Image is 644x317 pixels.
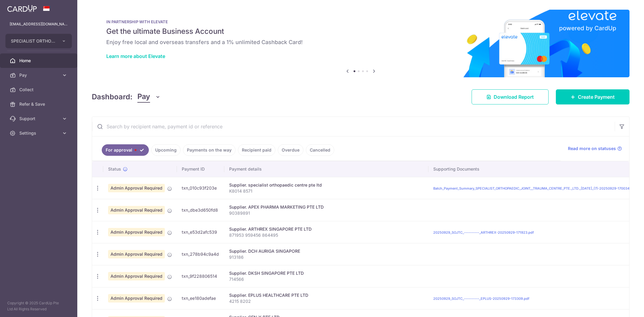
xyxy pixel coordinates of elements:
[177,199,224,221] td: txn_dbe3d650fd8
[177,287,224,309] td: txn_ee180adefae
[229,298,424,304] p: 4215 8202
[108,228,165,236] span: Admin Approval Required
[229,210,424,216] p: 90389891
[19,101,59,107] span: Refer & Save
[177,161,224,177] th: Payment ID
[229,226,424,232] div: Supplier. ARTHREX SINGAPORE PTE LTD
[556,89,630,104] a: Create Payment
[108,250,165,258] span: Admin Approval Required
[11,38,56,44] span: SPECIALIST ORTHOPAEDIC JOINT TRAUMA CENTRE PTE. LTD.
[177,243,224,265] td: txn_278b94c9a4d
[229,232,424,238] p: 871953 959456 864495
[229,276,424,282] p: 714566
[433,186,636,191] a: Batch_Payment_Summary_SPECIALIST_ORTHOPAEDIC_JOINT__TRAUMA_CENTRE_PTE._LTD._[DATE]_(7)-20250929-1...
[229,248,424,254] div: Supplier. DCH AURIGA SINGAPORE
[229,254,424,260] p: 913186
[106,19,615,24] p: IN PARTNERSHIP WITH ELEVATE
[428,161,641,177] th: Supporting Documents
[108,272,165,280] span: Admin Approval Required
[5,34,72,48] button: SPECIALIST ORTHOPAEDIC JOINT TRAUMA CENTRE PTE. LTD.
[472,89,549,104] a: Download Report
[106,27,615,36] h5: Get the ultimate Business Account
[568,146,616,152] span: Read more on statuses
[229,188,424,194] p: K8014 8571
[238,144,275,156] a: Recipient paid
[108,294,165,303] span: Admin Approval Required
[433,296,529,301] a: 20250929_SOJTC_----------_EPLUS-20250929-173309.pdf
[19,130,59,136] span: Settings
[151,144,181,156] a: Upcoming
[605,299,638,314] iframe: Opens a widget where you can find more information
[7,5,37,12] img: CardUp
[19,58,59,64] span: Home
[106,39,615,46] h6: Enjoy free local and overseas transfers and a 1% unlimited Cashback Card!
[229,292,424,298] div: Supplier. EPLUS HEALTHCARE PTE LTD
[19,72,59,78] span: Pay
[19,87,59,93] span: Collect
[92,10,630,77] img: Renovation banner
[183,144,235,156] a: Payments on the way
[108,166,121,172] span: Status
[229,182,424,188] div: Supplier. specialist orthopaedic centre pte ltd
[10,21,68,27] p: [EMAIL_ADDRESS][DOMAIN_NAME]
[92,117,615,136] input: Search by recipient name, payment id or reference
[177,221,224,243] td: txn_e53d2afc539
[92,91,133,102] h4: Dashboard:
[108,184,165,192] span: Admin Approval Required
[177,265,224,287] td: txn_9f228806514
[137,91,161,103] button: Pay
[278,144,303,156] a: Overdue
[106,53,165,59] a: Learn more about Elevate
[229,270,424,276] div: Supplier. DKSH SINGAPORE PTE LTD
[578,93,615,101] span: Create Payment
[494,93,534,101] span: Download Report
[102,144,149,156] a: For approval
[108,206,165,214] span: Admin Approval Required
[224,161,428,177] th: Payment details
[177,177,224,199] td: txn_010c93f203e
[137,91,150,103] span: Pay
[19,116,59,122] span: Support
[306,144,334,156] a: Cancelled
[229,204,424,210] div: Supplier. APEX PHARMA MARKETING PTE LTD
[433,230,534,235] a: 20250929_SOJTC_----------_ARTHREX-20250929-171923.pdf
[568,146,622,152] a: Read more on statuses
